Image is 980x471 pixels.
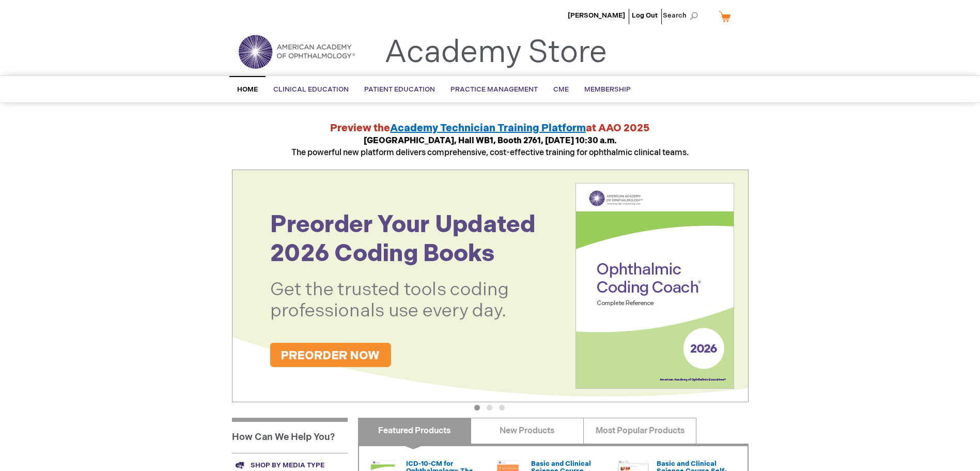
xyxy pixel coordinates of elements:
[450,85,538,94] span: Practice Management
[330,122,650,134] strong: Preview the at AAO 2025
[584,85,631,94] span: Membership
[474,405,480,411] button: 1 of 3
[364,85,435,94] span: Patient Education
[499,405,505,411] button: 3 of 3
[384,34,607,71] a: Academy Store
[471,418,584,444] a: New Products
[364,136,617,146] strong: [GEOGRAPHIC_DATA], Hall WB1, Booth 2761, [DATE] 10:30 a.m.
[358,418,471,444] a: Featured Products
[237,85,258,94] span: Home
[273,85,349,94] span: Clinical Education
[568,11,625,20] a: [PERSON_NAME]
[232,418,348,453] h1: How Can We Help You?
[291,136,689,158] span: The powerful new platform delivers comprehensive, cost-effective training for ophthalmic clinical...
[390,122,586,134] a: Academy Technician Training Platform
[553,85,569,94] span: CME
[487,405,492,411] button: 2 of 3
[583,418,696,444] a: Most Popular Products
[632,11,658,20] a: Log Out
[663,5,702,26] span: Search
